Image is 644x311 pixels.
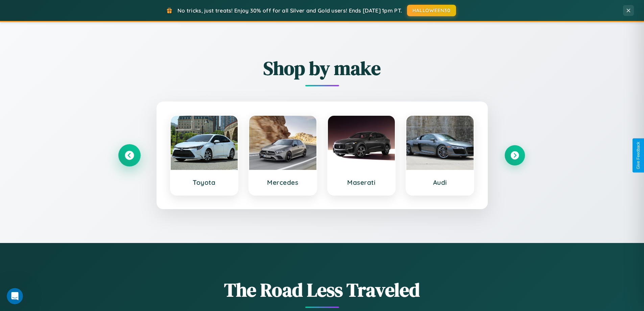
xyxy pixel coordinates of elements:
h1: The Road Less Traveled [119,277,525,303]
span: No tricks, just treats! Enjoy 30% off for all Silver and Gold users! Ends [DATE] 1pm PT. [177,7,402,14]
h3: Maserati [335,178,388,186]
h3: Mercedes [256,178,310,186]
div: Give Feedback [636,142,641,169]
h2: Shop by make [119,55,525,81]
iframe: Intercom live chat [7,288,23,304]
h3: Toyota [177,178,231,186]
h3: Audi [413,178,467,186]
button: HALLOWEEN30 [407,5,456,16]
